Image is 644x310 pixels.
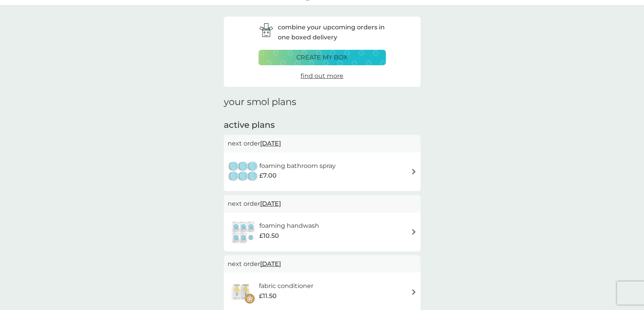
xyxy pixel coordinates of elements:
span: £11.50 [259,291,277,301]
img: arrow right [411,169,417,174]
p: combine your upcoming orders in one boxed delivery [278,22,386,42]
h6: fabric conditioner [259,281,313,291]
img: arrow right [411,229,417,235]
p: create my box [296,53,348,63]
span: £10.50 [259,231,279,241]
p: next order [228,259,417,269]
p: next order [228,199,417,209]
a: find out more [301,71,343,81]
span: [DATE] [260,256,281,271]
img: foaming bathroom spray [228,158,259,185]
span: find out more [301,72,343,80]
button: create my box [259,50,386,65]
h1: your smol plans [224,97,421,108]
h6: foaming handwash [259,221,319,231]
span: [DATE] [260,196,281,211]
img: fabric conditioner [228,278,255,305]
span: [DATE] [260,136,281,151]
p: next order [228,139,417,149]
img: foaming handwash [228,219,259,246]
h6: foaming bathroom spray [259,161,336,171]
h2: active plans [224,119,421,131]
img: arrow right [411,289,417,295]
span: £7.00 [259,171,277,181]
